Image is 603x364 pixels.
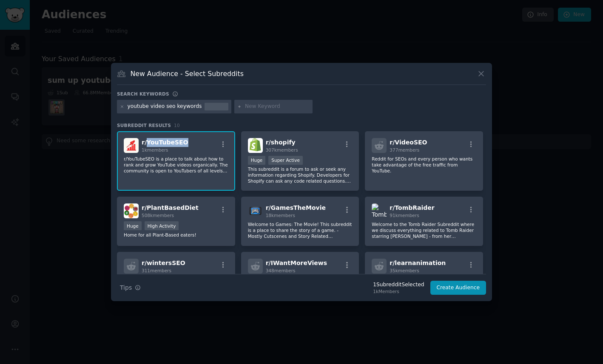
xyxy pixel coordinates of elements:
[266,147,298,152] span: 307k members
[124,156,228,174] p: r/YouTubeSEO is a place to talk about how to rank and grow YouTube videos organically. The commun...
[142,260,185,266] span: r/ wintersSEO
[266,139,296,146] span: r/ shopify
[372,221,476,239] p: Welcome to the Tomb Raider Subreddit where we discuss everything related to Tomb Raider starring ...
[390,204,434,211] span: r/ TombRaider
[248,138,263,153] img: shopify
[390,147,419,152] span: 377 members
[142,204,199,211] span: r/ PlantBasedDiet
[120,283,132,292] span: Tips
[142,268,171,273] span: 311 members
[266,268,296,273] span: 348 members
[142,213,174,218] span: 508k members
[248,156,266,165] div: Huge
[142,147,168,152] span: 1k members
[245,103,310,110] input: New Keyword
[142,139,188,146] span: r/ YouTubeSEO
[117,280,144,295] button: Tips
[266,204,326,211] span: r/ GamesTheMovie
[248,166,353,184] p: This subreddit is a forum to ask or seek any information regarding Shopify. Developers for Shopif...
[117,91,169,97] h3: Search keywords
[124,232,228,238] p: Home for all Plant-Based eaters!
[390,260,446,266] span: r/ learnanimation
[131,69,244,78] h3: New Audience - Select Subreddits
[248,221,353,239] p: Welcome to Games: The Movie! This subreddit is a place to share the story of a game. -Mostly Cuts...
[372,203,387,218] img: TombRaider
[268,156,303,165] div: Super Active
[266,213,295,218] span: 18k members
[390,213,419,218] span: 91k members
[124,221,142,230] div: Huge
[373,288,424,294] div: 1k Members
[390,268,419,273] span: 35k members
[430,281,486,295] button: Create Audience
[128,103,202,110] div: youtube video seo keywords
[390,139,427,146] span: r/ VideoSEO
[174,123,180,128] span: 10
[248,203,263,218] img: GamesTheMovie
[266,260,327,266] span: r/ IWantMoreViews
[373,281,424,289] div: 1 Subreddit Selected
[124,203,139,218] img: PlantBasedDiet
[117,122,171,128] span: Subreddit Results
[145,221,179,230] div: High Activity
[124,138,139,153] img: YouTubeSEO
[372,156,476,174] p: Reddit for SEOs and every person who wants take advantage of the free traffic from YouTube.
